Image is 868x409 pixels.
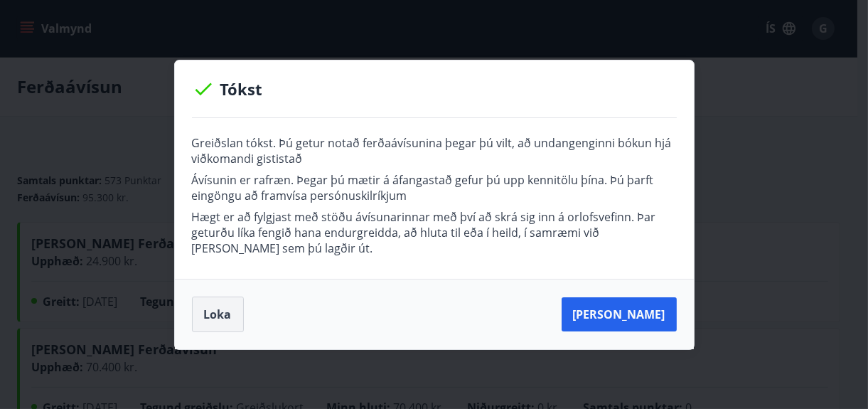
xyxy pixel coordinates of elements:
button: [PERSON_NAME] [562,297,677,331]
p: Tókst [192,78,677,100]
button: Loka [192,297,244,332]
p: Hægt er að fylgjast með stöðu ávísunarinnar með því að skrá sig inn á orlofsvefinn. Þar geturðu l... [192,209,677,256]
p: Greiðslan tókst. Þú getur notað ferðaávísunina þegar þú vilt, að undangenginni bókun hjá viðkoman... [192,135,677,166]
p: Ávísunin er rafræn. Þegar þú mætir á áfangastað gefur þú upp kennitölu þína. Þú þarft eingöngu að... [192,172,677,203]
